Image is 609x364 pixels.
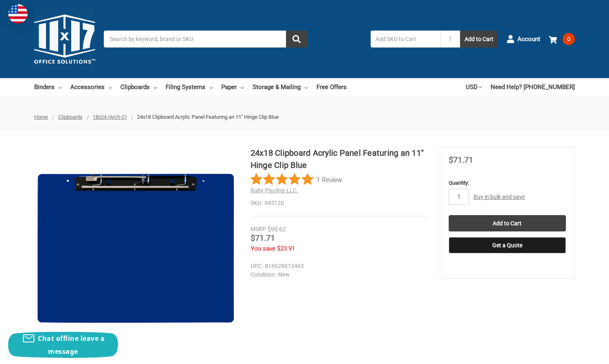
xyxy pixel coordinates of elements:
[449,215,566,231] input: Add to Cart
[277,245,295,252] span: $23.91
[34,147,237,350] img: 24x18 Clipboard Acrylic Panel Featuring an 11" Hinge Clip Blue
[449,179,566,187] label: Quantity:
[38,334,105,356] span: Chat offline leave a message
[506,28,540,50] a: Account
[251,199,262,207] dt: SKU:
[542,342,609,364] iframe: Google Customer Reviews
[104,31,307,48] input: Search by keyword, brand or SKU
[137,114,279,120] span: 24x18 Clipboard Acrylic Panel Featuring an 11" Hinge Clip Blue
[251,199,426,207] dd: 945120
[251,233,275,243] span: $71.71
[317,78,347,96] a: Free Offers
[491,78,575,96] a: Need Help? [PHONE_NUMBER]
[449,237,566,253] button: Get a Quote
[563,33,575,45] span: 0
[253,78,308,96] a: Storage & Mailing
[251,187,299,194] a: Ruby Paulina LLC.
[251,270,423,279] dd: New
[466,78,482,96] a: USD
[8,332,118,358] button: Chat offline leave a message
[449,155,473,165] span: $71.71
[58,114,83,120] a: Clipboards
[93,114,127,120] a: 18x24 (Arch-C)
[251,225,266,233] div: MSRP
[221,78,244,96] a: Paper
[120,78,157,96] a: Clipboards
[8,4,28,24] img: duty and tax information for United States
[251,245,275,252] span: You save
[460,31,498,48] button: Add to Cart
[251,262,423,270] dd: 816628013465
[371,31,441,48] input: Add SKU to Cart
[251,173,342,185] button: Rated 5 out of 5 stars from 1 reviews. Jump to reviews.
[251,270,276,279] dt: Condition:
[517,35,540,44] span: Account
[317,173,342,185] span: 1 Review
[70,78,112,96] a: Accessories
[268,226,286,233] span: $95.62
[251,262,263,270] dt: UPC:
[34,78,62,96] a: Binders
[549,28,575,50] a: 0
[474,194,525,200] a: Buy in bulk and save
[251,147,426,171] h1: 24x18 Clipboard Acrylic Panel Featuring an 11" Hinge Clip Blue
[166,78,213,96] a: Filing Systems
[34,114,48,120] a: Home
[34,9,95,70] img: 11x17.com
